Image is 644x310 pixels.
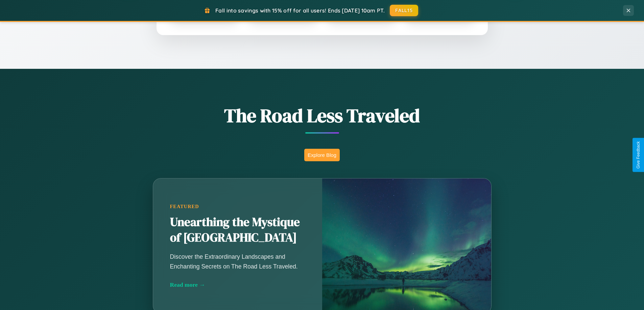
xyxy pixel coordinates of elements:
div: Give Feedback [636,141,641,169]
button: Explore Blog [304,149,340,161]
button: FALL15 [390,5,418,16]
h1: The Road Less Traveled [119,103,525,129]
p: Discover the Extraordinary Landscapes and Enchanting Secrets on The Road Less Traveled. [170,252,305,271]
span: Fall into savings with 15% off for all users! Ends [DATE] 10am PT. [215,7,385,14]
div: Read more → [170,281,305,288]
div: Featured [170,204,305,209]
h2: Unearthing the Mystique of [GEOGRAPHIC_DATA] [170,215,305,246]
